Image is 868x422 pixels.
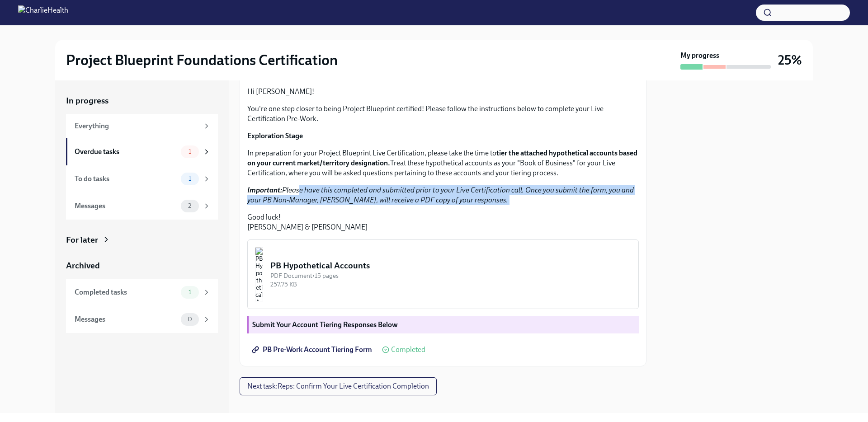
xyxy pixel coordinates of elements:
[680,51,719,61] strong: My progress
[75,287,177,297] div: Completed tasks
[247,212,639,232] p: Good luck! [PERSON_NAME] & [PERSON_NAME]
[66,260,218,272] a: Archived
[247,131,303,140] strong: Exploration Stage
[66,234,98,246] div: For later
[66,192,218,220] a: Messages2
[66,51,338,69] h2: Project Blueprint Foundations Certification
[247,104,639,124] p: You're one step closer to being Project Blueprint certified! Please follow the instructions below...
[270,272,631,280] div: PDF Document • 15 pages
[252,320,398,329] strong: Submit Your Account Tiering Responses Below
[183,202,197,209] span: 2
[183,148,197,155] span: 1
[247,382,429,391] span: Next task : Reps: Confirm Your Live Certification Completion
[75,174,177,184] div: To do tasks
[183,175,197,182] span: 1
[254,345,372,354] span: PB Pre-Work Account Tiering Form
[255,247,263,301] img: PB Hypothetical Accounts
[66,279,218,306] a: Completed tasks1
[778,52,802,68] h3: 25%
[270,260,631,272] div: PB Hypothetical Accounts
[75,121,199,131] div: Everything
[75,147,177,157] div: Overdue tasks
[66,306,218,333] a: Messages0
[247,341,378,359] a: PB Pre-Work Account Tiering Form
[66,165,218,192] a: To do tasks1
[247,186,634,204] em: Please have this completed and submitted prior to your Live Certification call. Once you submit t...
[391,346,425,353] span: Completed
[75,201,177,211] div: Messages
[18,5,68,20] img: CharlieHealth
[66,138,218,165] a: Overdue tasks1
[66,114,218,138] a: Everything
[247,239,639,309] button: PB Hypothetical AccountsPDF Document•15 pages257.75 KB
[247,148,639,178] p: In preparation for your Project Blueprint Live Certification, please take the time to Treat these...
[247,186,282,194] strong: Important:
[66,234,218,246] a: For later
[247,87,639,97] p: Hi [PERSON_NAME]!
[66,95,218,107] a: In progress
[270,280,631,289] div: 257.75 KB
[182,316,198,323] span: 0
[183,289,197,295] span: 1
[240,377,437,395] button: Next task:Reps: Confirm Your Live Certification Completion
[75,314,177,324] div: Messages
